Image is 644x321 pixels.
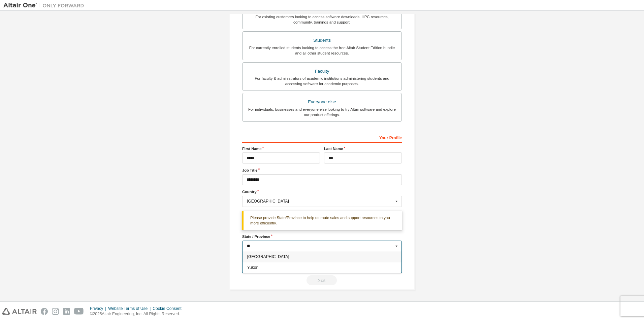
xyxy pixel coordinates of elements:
[242,132,402,143] div: Your Profile
[247,107,397,117] div: For individuals, businesses and everyone else looking to try Altair software and explore our prod...
[242,275,402,285] div: Read and acccept EULA to continue
[247,255,397,259] span: [GEOGRAPHIC_DATA]
[247,76,397,86] div: For faculty & administrators of academic institutions administering students and accessing softwa...
[153,306,185,311] div: Cookie Consent
[52,308,59,315] img: instagram.svg
[247,45,397,56] div: For currently enrolled students looking to access the free Altair Student Edition bundle and all ...
[74,308,84,315] img: youtube.svg
[2,308,37,315] img: altair_logo.svg
[242,211,402,230] div: Please provide State/Province to help us route sales and support resources to you more efficiently.
[247,14,397,25] div: For existing customers looking to access software downloads, HPC resources, community, trainings ...
[63,308,70,315] img: linkedin.svg
[242,234,402,239] label: State / Province
[3,2,88,9] img: Altair One
[247,199,393,203] div: [GEOGRAPHIC_DATA]
[41,308,48,315] img: facebook.svg
[242,146,320,151] label: First Name
[247,36,397,45] div: Students
[90,311,186,317] p: © 2025 Altair Engineering, Inc. All Rights Reserved.
[242,189,402,194] label: Country
[324,146,402,151] label: Last Name
[247,67,397,76] div: Faculty
[242,168,402,173] label: Job Title
[247,265,397,270] span: Yukon
[108,306,153,311] div: Website Terms of Use
[247,97,397,107] div: Everyone else
[90,306,108,311] div: Privacy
